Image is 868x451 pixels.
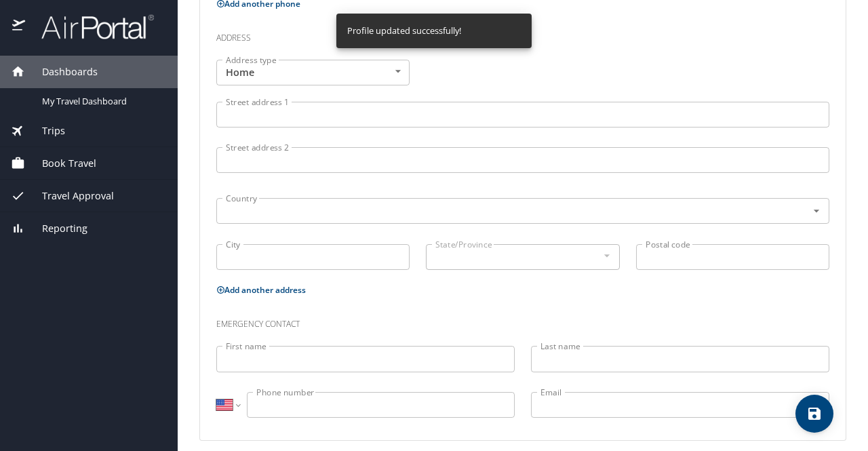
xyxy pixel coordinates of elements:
button: Add another address [216,284,306,296]
div: Home [216,60,410,85]
span: Trips [25,123,65,138]
span: My Travel Dashboard [42,95,161,108]
button: Open [808,203,825,219]
div: Profile updated successfully! [347,18,461,44]
img: airportal-logo.png [26,14,154,40]
span: Reporting [25,221,87,236]
button: save [795,395,833,433]
span: Travel Approval [25,189,114,203]
span: Dashboards [25,64,98,79]
h3: Emergency contact [216,309,829,332]
img: icon-airportal.png [12,14,26,40]
h3: Address [216,23,829,46]
span: Book Travel [25,156,96,171]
